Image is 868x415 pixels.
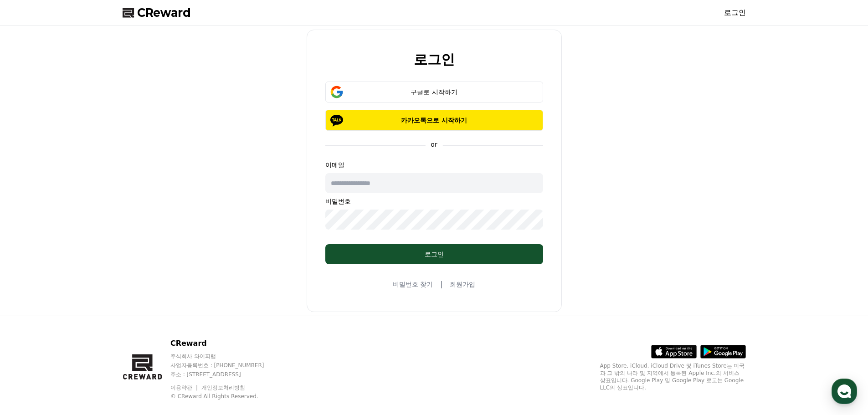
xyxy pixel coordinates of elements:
a: 홈 [3,289,60,312]
span: 설정 [141,302,152,310]
span: 홈 [29,302,34,310]
p: 주식회사 와이피랩 [170,353,282,360]
span: | [440,279,442,290]
p: 주소 : [STREET_ADDRESS] [170,371,282,378]
div: 로그인 [344,250,525,259]
a: 로그인 [724,7,746,18]
a: 개인정보처리방침 [201,384,245,391]
a: CReward [123,5,191,20]
p: 사업자등록번호 : [PHONE_NUMBER] [170,362,282,369]
p: 이메일 [325,160,543,169]
h2: 로그인 [414,52,455,67]
a: 대화 [60,289,118,312]
a: 설정 [118,289,175,312]
a: 회원가입 [450,280,475,289]
p: App Store, iCloud, iCloud Drive 및 iTunes Store는 미국과 그 밖의 나라 및 지역에서 등록된 Apple Inc.의 서비스 상표입니다. Goo... [600,362,746,391]
p: CReward [170,338,282,349]
p: or [425,140,442,149]
p: 비밀번호 [325,197,543,206]
a: 이용약관 [170,384,199,391]
a: 비밀번호 찾기 [393,280,433,289]
button: 카카오톡으로 시작하기 [325,110,543,131]
div: 구글로 시작하기 [339,87,530,97]
p: 카카오톡으로 시작하기 [339,116,530,125]
span: CReward [137,5,191,20]
button: 로그인 [325,244,543,264]
button: 구글로 시작하기 [325,82,543,102]
p: © CReward All Rights Reserved. [170,393,282,400]
span: 대화 [83,303,94,310]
